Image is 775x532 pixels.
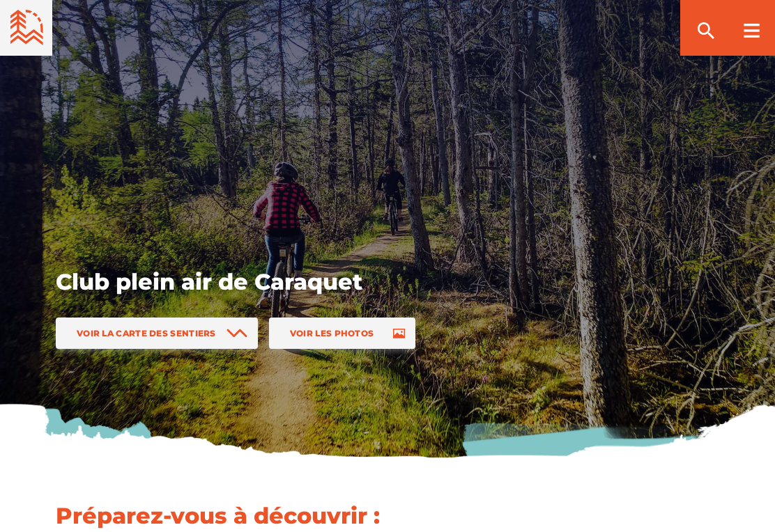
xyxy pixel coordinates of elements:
[56,501,719,531] h1: Préparez-vous à découvrir :
[56,318,258,349] a: Voir la carte des sentiers
[695,19,717,42] ion-icon: search
[77,328,216,338] span: Voir la carte des sentiers
[56,267,516,297] h1: Club plein air de Caraquet
[290,328,374,338] span: Voir les photos
[269,318,416,349] a: Voir les photos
